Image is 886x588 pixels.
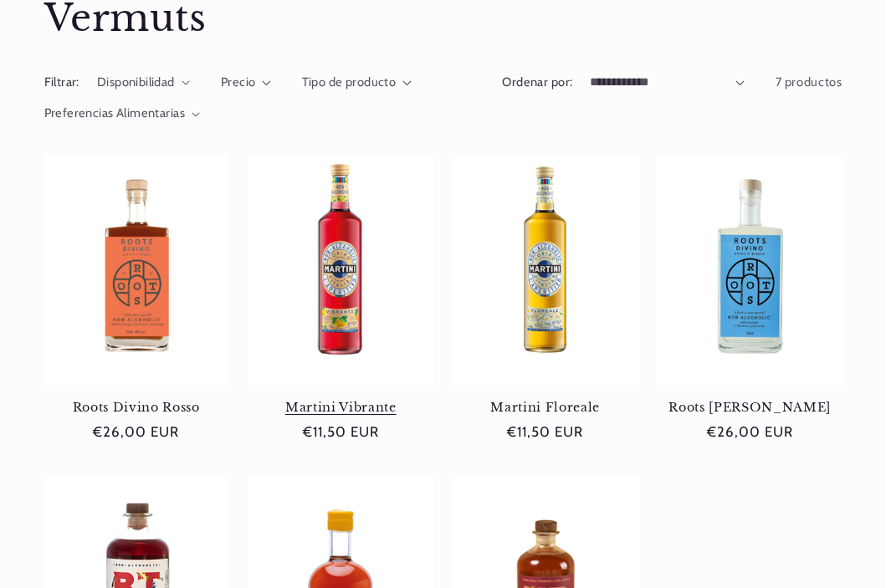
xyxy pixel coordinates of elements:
summary: Preferencias Alimentarias (0 seleccionado) [44,105,201,123]
span: Tipo de producto [302,74,397,89]
a: Roots [PERSON_NAME] [658,400,842,415]
span: Precio [221,74,256,89]
a: Martini Vibrante [248,400,433,415]
summary: Disponibilidad (0 seleccionado) [97,74,190,92]
label: Ordenar por: [502,74,572,89]
summary: Precio [221,74,271,92]
span: Disponibilidad [97,74,175,89]
a: Roots Divino Rosso [44,400,229,415]
a: Martini Floreale [453,400,638,415]
summary: Tipo de producto (0 seleccionado) [302,74,412,92]
span: Preferencias Alimentarias [44,105,186,120]
h2: Filtrar: [44,74,79,92]
span: 7 productos [776,74,842,89]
